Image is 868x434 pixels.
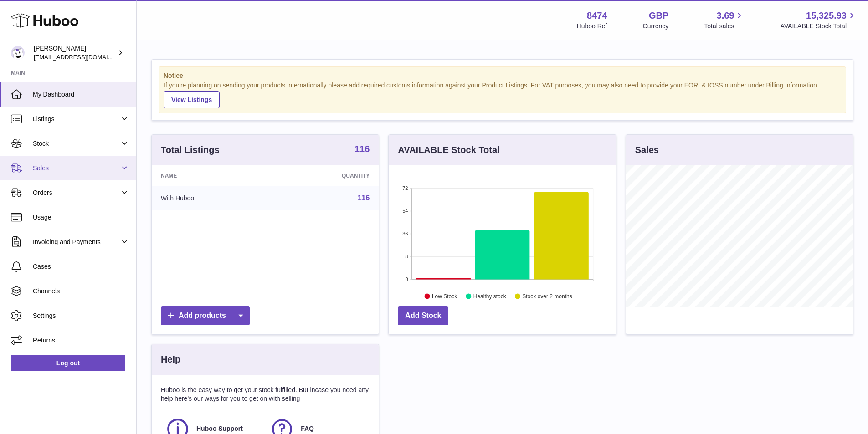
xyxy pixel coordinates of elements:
[358,194,370,202] a: 116
[33,164,120,173] span: Sales
[11,46,25,60] img: orders@neshealth.com
[354,144,370,153] strong: 116
[161,306,250,325] a: Add products
[403,208,408,214] text: 54
[523,293,572,299] text: Stock over 2 months
[403,231,408,236] text: 36
[717,10,734,22] span: 3.69
[780,10,857,31] a: 15,325.93 AVAILABLE Stock Total
[34,53,134,61] span: [EMAIL_ADDRESS][DOMAIN_NAME]
[649,10,668,22] strong: GBP
[577,22,607,31] div: Huboo Ref
[33,213,129,222] span: Usage
[33,139,120,148] span: Stock
[161,353,180,366] h3: Help
[33,238,120,246] span: Invoicing and Payments
[432,293,457,299] text: Low Stock
[33,311,129,320] span: Settings
[704,10,745,31] a: 3.69 Total sales
[196,424,243,433] span: Huboo Support
[806,10,847,22] span: 15,325.93
[164,71,841,80] strong: Notice
[398,306,448,325] a: Add Stock
[403,185,408,191] text: 72
[354,144,370,155] a: 116
[780,22,857,31] span: AVAILABLE Stock Total
[164,81,841,108] div: If you're planning on sending your products internationally please add required customs informati...
[301,424,314,433] span: FAQ
[161,386,370,403] p: Huboo is the easy way to get your stock fulfilled. But incase you need any help here's our ways f...
[33,262,129,271] span: Cases
[164,91,220,108] a: View Listings
[272,165,379,186] th: Quantity
[11,355,125,371] a: Log out
[152,186,272,210] td: With Huboo
[473,293,507,299] text: Healthy stock
[34,44,116,61] div: [PERSON_NAME]
[33,115,120,123] span: Listings
[635,144,659,156] h3: Sales
[33,336,129,345] span: Returns
[406,276,408,282] text: 0
[587,10,607,22] strong: 8474
[643,22,669,31] div: Currency
[33,90,129,99] span: My Dashboard
[403,254,408,259] text: 18
[152,165,272,186] th: Name
[398,144,499,156] h3: AVAILABLE Stock Total
[33,287,129,296] span: Channels
[704,22,745,31] span: Total sales
[161,144,220,156] h3: Total Listings
[33,189,120,197] span: Orders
